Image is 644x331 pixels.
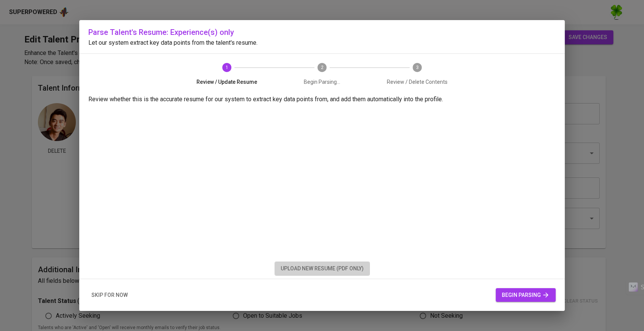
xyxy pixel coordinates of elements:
p: Let our system extract key data points from the talent's resume. [88,38,556,47]
span: upload new resume (pdf only) [281,264,364,273]
span: skip for now [91,290,128,300]
h6: Parse Talent's Resume: Experience(s) only [88,26,556,38]
span: Review / Update Resume [182,78,272,86]
span: Begin Parsing... [278,78,367,86]
button: begin parsing [496,288,556,302]
span: Review / Delete Contents [372,78,462,86]
text: 3 [416,65,418,70]
p: Review whether this is the accurate resume for our system to extract key data points from, and ad... [88,95,556,104]
text: 2 [321,65,324,70]
text: 1 [226,65,228,70]
button: skip for now [88,288,131,302]
iframe: 13978ec6d96afb8828e51504a1e67dd6.pdf [88,107,556,259]
span: begin parsing [502,290,550,300]
button: upload new resume (pdf only) [275,262,370,276]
